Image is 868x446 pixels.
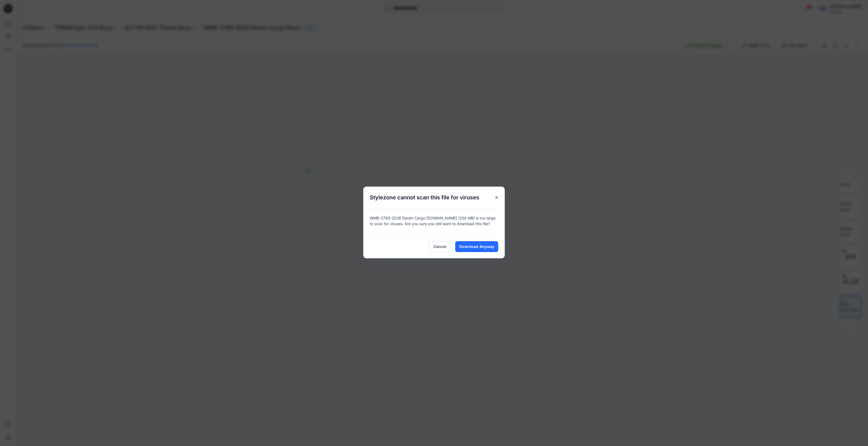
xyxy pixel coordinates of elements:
[433,244,446,249] span: Cancel
[363,187,486,208] h5: Stylezone cannot scan this file for viruses
[492,193,501,202] button: Close
[429,241,451,252] button: Cancel
[455,241,498,252] button: Download Anyway
[459,244,494,249] span: Download Anyway
[363,208,505,234] div: WMB-3780-2026 Denim Cargo [DOMAIN_NAME] (208 MB) is too large to scan for viruses. Are you sure y...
